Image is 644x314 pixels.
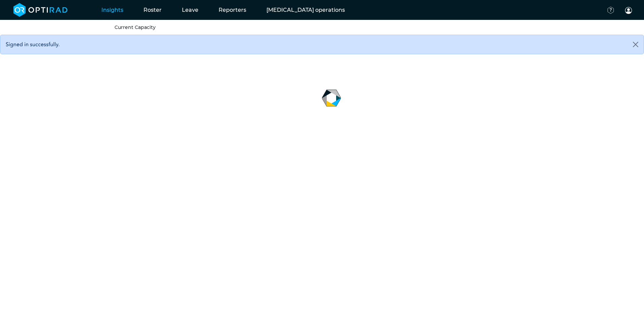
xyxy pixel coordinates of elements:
img: brand-opti-rad-logos-blue-and-white-d2f68631ba2948856bd03f2d395fb146ddc8fb01b4b6e9315ea85fa773367... [13,3,68,17]
a: Current Capacity [115,24,156,30]
button: Close [627,35,644,54]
